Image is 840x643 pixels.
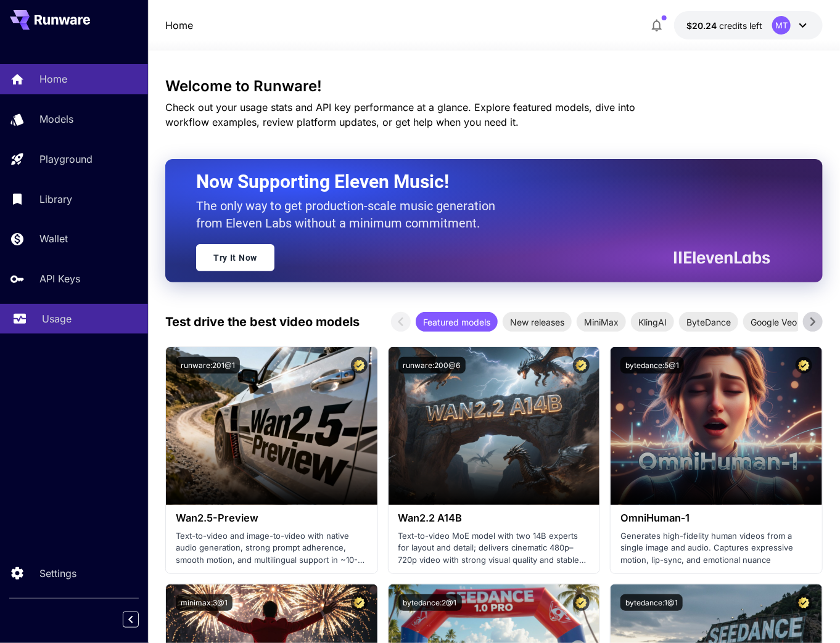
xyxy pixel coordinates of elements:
[351,357,368,374] button: Certified Model – Vetted for best performance and includes a commercial license.
[620,357,684,374] button: bytedance:5@1
[398,512,590,524] h3: Wan2.2 A14B
[631,316,674,329] span: KlingAI
[620,594,683,611] button: bytedance:1@1
[719,20,762,31] span: credits left
[389,347,600,505] img: alt
[351,594,368,611] button: Certified Model – Vetted for best performance and includes a commercial license.
[165,78,823,95] h3: Welcome to Runware!
[577,312,626,332] div: MiniMax
[398,594,462,611] button: bytedance:2@1
[176,512,368,524] h3: Wan2.5-Preview
[166,347,377,505] img: alt
[39,112,73,126] p: Models
[631,312,674,332] div: KlingAI
[772,16,791,35] div: MT
[176,530,368,567] p: Text-to-video and image-to-video with native audio generation, strong prompt adherence, smooth mo...
[679,316,738,329] span: ByteDance
[165,101,635,128] span: Check out your usage stats and API key performance at a glance. Explore featured models, dive int...
[176,594,233,611] button: minimax:3@1
[743,316,804,329] span: Google Veo
[573,594,590,611] button: Certified Model – Vetted for best performance and includes a commercial license.
[503,312,572,332] div: New releases
[620,530,812,567] p: Generates high-fidelity human videos from a single image and audio. Captures expressive motion, l...
[686,20,719,31] span: $20.24
[196,170,761,194] h2: Now Supporting Eleven Music!
[39,152,93,166] p: Playground
[577,316,626,329] span: MiniMax
[165,18,193,33] nav: breadcrumb
[196,244,274,271] a: Try It Now
[196,197,504,232] p: The only way to get production-scale music generation from Eleven Labs without a minimum commitment.
[573,357,590,374] button: Certified Model – Vetted for best performance and includes a commercial license.
[123,612,139,628] button: Collapse sidebar
[503,316,572,329] span: New releases
[176,357,240,374] button: runware:201@1
[39,192,72,207] p: Library
[686,19,762,32] div: $20.24271
[416,316,498,329] span: Featured models
[39,231,68,246] p: Wallet
[796,594,812,611] button: Certified Model – Vetted for best performance and includes a commercial license.
[679,312,738,332] div: ByteDance
[42,311,72,326] p: Usage
[39,72,67,86] p: Home
[398,530,590,567] p: Text-to-video MoE model with two 14B experts for layout and detail; delivers cinematic 480p–720p ...
[620,512,812,524] h3: OmniHuman‑1
[398,357,466,374] button: runware:200@6
[611,347,822,505] img: alt
[796,357,812,374] button: Certified Model – Vetted for best performance and includes a commercial license.
[743,312,804,332] div: Google Veo
[165,313,360,331] p: Test drive the best video models
[674,11,823,39] button: $20.24271MT
[165,18,193,33] a: Home
[39,271,80,286] p: API Keys
[132,608,148,631] div: Collapse sidebar
[39,566,76,581] p: Settings
[416,312,498,332] div: Featured models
